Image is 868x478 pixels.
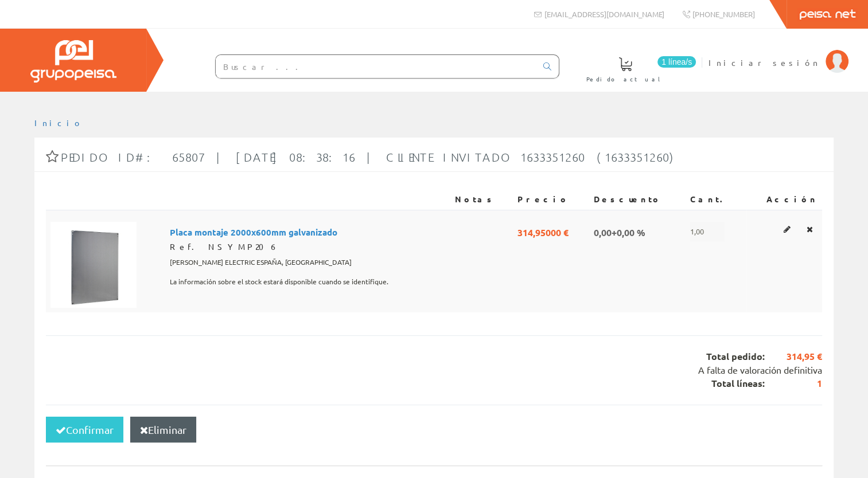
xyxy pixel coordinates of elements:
input: Buscar ... [216,55,536,78]
a: 1 línea/s Pedido actual [575,48,699,89]
a: Eliminar [803,222,816,237]
span: 314,95 € [765,350,822,363]
span: [PHONE_NUMBER] [692,9,755,19]
span: Pedido ID#: 65807 | [DATE] 08:38:16 | Cliente Invitado 1633351260 (1633351260) [61,150,678,164]
button: Eliminar [130,417,196,443]
span: Pedido actual [586,73,664,85]
img: Grupo Peisa [30,40,116,83]
span: A falta de valoración definitiva [698,364,822,375]
span: La información sobre el stock estará disponible cuando se identifique. [170,272,388,292]
span: 314,95000 € [517,222,569,241]
a: Iniciar sesión [709,48,848,58]
img: Foto artículo Placa montaje 2000x600mm galvanizado (150x150) [50,222,137,308]
button: Confirmar [46,417,123,443]
span: [EMAIL_ADDRESS][DOMAIN_NAME] [544,9,664,19]
th: Notas [450,189,513,210]
th: Cant. [686,189,746,210]
th: Precio [513,189,589,210]
div: Ref. NSYMP206 [170,241,446,253]
span: 1 [765,377,822,390]
span: 0,00+0,00 % [594,222,645,241]
span: [PERSON_NAME] ELECTRIC ESPAÑA, [GEOGRAPHIC_DATA] [170,253,352,272]
div: Total pedido: Total líneas: [46,335,822,405]
th: Acción [746,189,822,210]
span: Placa montaje 2000x600mm galvanizado [170,222,337,241]
span: 1,00 [690,222,725,241]
span: Iniciar sesión [709,57,820,68]
a: Editar [780,222,794,237]
span: 1 línea/s [657,56,696,68]
a: Inicio [34,117,83,128]
th: Descuento [589,189,686,210]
